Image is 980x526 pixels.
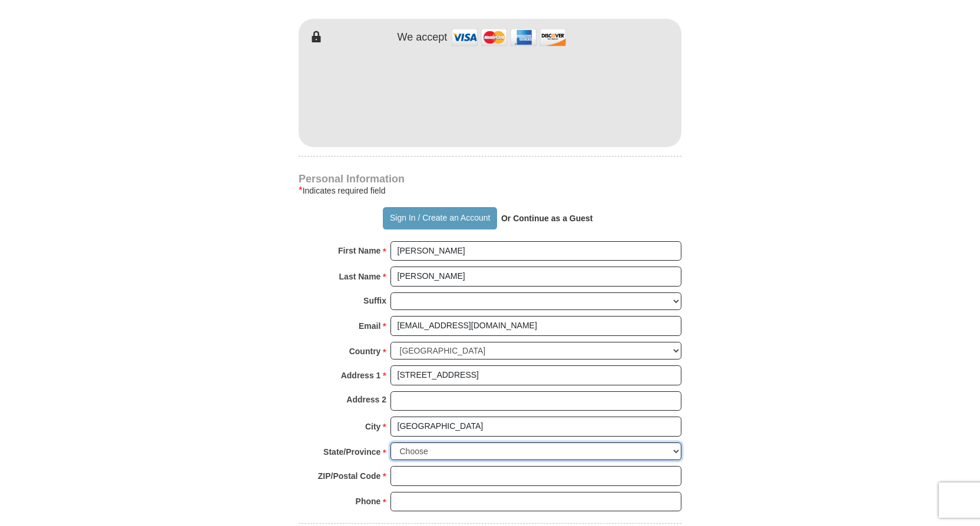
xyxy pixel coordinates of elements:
h4: Personal Information [299,174,681,184]
img: credit cards accepted [450,25,568,50]
strong: State/Province [323,444,380,460]
strong: Country [349,343,381,359]
strong: Suffix [363,292,386,309]
button: Sign In / Create an Account [383,207,496,229]
strong: ZIP/Postal Code [318,468,381,484]
strong: Email [359,318,380,334]
strong: City [365,418,380,435]
strong: Address 2 [346,391,386,408]
strong: Last Name [339,268,381,285]
strong: First Name [338,242,380,259]
strong: Or Continue as a Guest [501,214,593,223]
div: Indicates required field [299,184,681,198]
strong: Address 1 [341,367,381,384]
strong: Phone [356,493,381,510]
h4: We accept [398,31,448,44]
